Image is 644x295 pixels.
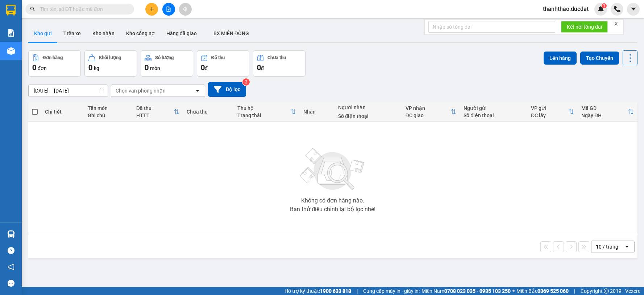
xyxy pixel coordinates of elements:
[531,112,568,118] div: ĐC lấy
[7,47,15,55] img: warehouse-icon
[444,288,511,294] strong: 0708 023 035 - 0935 103 250
[43,55,63,60] div: Đơn hàng
[205,65,208,71] span: đ
[537,288,569,294] strong: 0369 525 060
[155,55,174,60] div: Số lượng
[624,244,630,250] svg: open
[303,109,331,115] div: Nhãn
[464,105,523,111] div: Người gửi
[561,21,608,33] button: Kết nối tổng đài
[627,3,640,16] button: caret-down
[8,280,14,287] span: message
[166,7,171,12] span: file-add
[195,88,200,94] svg: open
[84,50,137,77] button: Khối lượng0kg
[150,65,160,71] span: món
[402,102,460,122] th: Toggle SortBy
[141,50,193,77] button: Số lượng0món
[363,287,420,295] span: Cung cấp máy in - giấy in:
[338,113,398,119] div: Số điện thoại
[58,25,87,42] button: Trên xe
[261,65,264,71] span: đ
[602,3,607,8] sup: 1
[464,112,523,118] div: Số điện thoại
[428,21,555,33] input: Nhập số tổng đài
[284,287,351,295] span: Hỗ trợ kỹ thuật:
[6,5,16,16] img: logo-vxr
[580,52,619,65] button: Tạo Chuyến
[197,50,249,77] button: Đã thu0đ
[257,63,261,72] span: 0
[574,287,575,295] span: |
[7,230,15,238] img: warehouse-icon
[290,206,375,212] div: Bạn thử điều chỉnh lại bộ lọc nhé!
[29,85,108,97] input: Select a date range.
[7,29,15,37] img: solution-icon
[40,5,125,13] input: Tìm tên, số ĐT hoặc mã đơn
[161,25,203,42] button: Hàng đã giao
[28,25,58,42] button: Kho gửi
[145,3,158,16] button: plus
[253,50,306,77] button: Chưa thu0đ
[516,287,569,295] span: Miền Bắc
[38,65,47,71] span: đơn
[301,198,364,204] div: Không có đơn hàng nào.
[581,105,628,111] div: Mã GD
[45,109,80,115] div: Chi tiết
[604,288,609,294] span: copyright
[603,3,605,8] span: 1
[531,105,568,111] div: VP gửi
[211,55,225,60] div: Đã thu
[201,63,205,72] span: 0
[87,25,120,42] button: Kho nhận
[94,65,99,71] span: kg
[120,25,161,42] button: Kho công nợ
[136,105,174,111] div: Đã thu
[406,105,451,111] div: VP nhận
[267,55,286,60] div: Chưa thu
[162,3,175,16] button: file-add
[149,7,154,12] span: plus
[537,4,594,13] span: thanhthao.ducdat
[242,78,250,86] sup: 2
[183,7,188,12] span: aim
[88,63,92,72] span: 0
[99,55,121,60] div: Khối lượng
[421,287,511,295] span: Miền Nam
[208,82,246,97] button: Bộ lọc
[237,105,290,111] div: Thu hộ
[578,102,637,122] th: Toggle SortBy
[630,6,637,12] span: caret-down
[596,243,618,250] div: 10 / trang
[598,6,604,12] img: icon-new-feature
[567,23,602,31] span: Kết nối tổng đài
[28,50,81,77] button: Đơn hàng0đơn
[116,87,166,94] div: Chọn văn phòng nhận
[88,112,129,118] div: Ghi chú
[614,6,620,12] img: phone-icon
[357,287,358,295] span: |
[88,105,129,111] div: Tên món
[320,288,351,294] strong: 1900 633 818
[32,63,36,72] span: 0
[179,3,192,16] button: aim
[237,112,290,118] div: Trạng thái
[406,112,451,118] div: ĐC giao
[30,7,35,12] span: search
[527,102,578,122] th: Toggle SortBy
[8,247,14,254] span: question-circle
[187,109,230,115] div: Chưa thu
[8,263,14,270] span: notification
[614,21,619,26] span: close
[581,112,628,118] div: Ngày ĐH
[544,52,577,65] button: Lên hàng
[136,112,174,118] div: HTTT
[213,30,249,36] span: BX MIỀN ĐÔNG
[234,102,300,122] th: Toggle SortBy
[338,105,398,110] div: Người nhận
[133,102,183,122] th: Toggle SortBy
[296,144,369,195] img: svg+xml;base64,PHN2ZyBjbGFzcz0ibGlzdC1wbHVnX19zdmciIHhtbG5zPSJodHRwOi8vd3d3LnczLm9yZy8yMDAwL3N2Zy...
[145,63,149,72] span: 0
[512,290,515,292] span: ⚪️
